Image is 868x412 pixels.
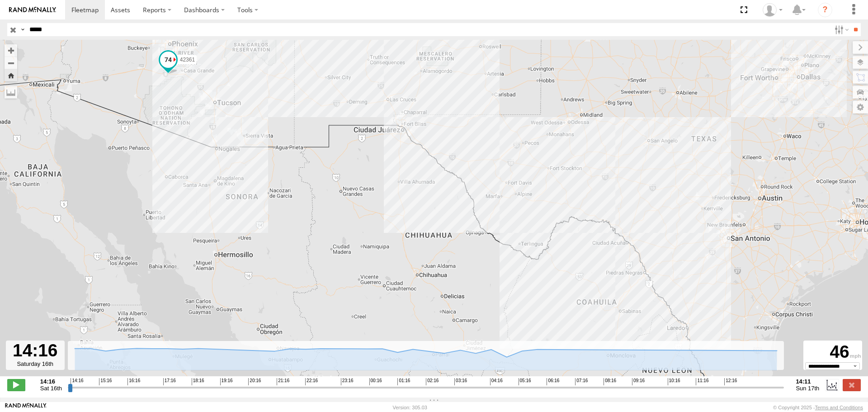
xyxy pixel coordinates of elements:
button: Zoom in [5,44,17,57]
button: Zoom out [5,57,17,69]
span: 06:16 [547,378,559,385]
span: 20:16 [248,378,261,385]
div: Carlos Ortiz [759,3,786,17]
div: © Copyright 2025 - [773,405,863,410]
span: 23:16 [341,378,354,385]
span: 18:16 [192,378,204,385]
strong: 14:11 [796,378,819,385]
label: Close [843,379,861,391]
span: 19:16 [220,378,233,385]
span: Sat 16th Aug 2025 [40,385,62,392]
strong: 14:16 [40,378,62,385]
a: Visit our Website [5,403,47,412]
span: 03:16 [454,378,467,385]
span: 14:16 [71,378,83,385]
span: 10:16 [668,378,680,385]
button: Zoom Home [5,69,17,81]
i: ? [818,3,832,17]
span: 22:16 [305,378,318,385]
span: Sun 17th Aug 2025 [796,385,819,392]
span: 16:16 [127,378,140,385]
div: 46 [805,342,861,362]
label: Search Filter Options [831,23,850,36]
span: 09:16 [632,378,645,385]
label: Play/Stop [7,379,25,391]
div: Version: 305.03 [393,405,427,410]
label: Measure [5,86,17,99]
span: 17:16 [163,378,176,385]
span: 08:16 [604,378,616,385]
label: Search Query [19,23,26,36]
span: 42361 [180,57,195,63]
img: rand-logo.svg [9,7,56,13]
span: 02:16 [426,378,439,385]
label: Map Settings [853,101,868,114]
span: 15:16 [99,378,112,385]
a: Terms and Conditions [815,405,863,410]
span: 12:16 [724,378,737,385]
span: 00:16 [369,378,382,385]
span: 01:16 [397,378,410,385]
span: 07:16 [575,378,588,385]
span: 04:16 [490,378,503,385]
span: 21:16 [277,378,289,385]
span: 11:16 [696,378,708,385]
span: 05:16 [519,378,531,385]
